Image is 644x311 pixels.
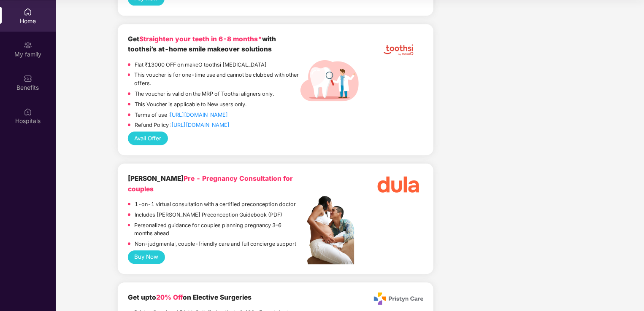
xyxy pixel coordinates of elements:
[170,112,228,118] a: [URL][DOMAIN_NAME]
[135,100,246,109] p: This Voucher is applicable to New users only.
[374,292,423,305] img: Pristyn_Care_Logo%20(1).png
[374,34,423,66] img: tootshi.png
[135,111,228,119] p: Terms of use :
[171,122,230,128] a: [URL][DOMAIN_NAME]
[24,41,32,49] img: svg+xml;base64,PHN2ZyB3aWR0aD0iMjAiIGhlaWdodD0iMjAiIHZpZXdCb3g9IjAgMCAyMCAyMCIgZmlsbD0ibm9uZSIgeG...
[24,74,32,83] img: svg+xml;base64,PHN2ZyBpZD0iQmVuZWZpdHMiIHhtbG5zPSJodHRwOi8vd3d3LnczLm9yZy8yMDAwL3N2ZyIgd2lkdGg9Ij...
[135,121,230,129] p: Refund Policy :
[128,131,168,145] button: Avail Offer
[128,174,293,193] b: [PERSON_NAME]
[135,200,296,209] p: 1-on-1 virtual consultation with a certified preconception doctor
[135,61,267,69] p: Flat ₹13000 OFF on makeO toothsi [MEDICAL_DATA]
[156,293,183,301] span: 20% Off
[374,174,423,196] img: dua.png
[135,240,296,248] p: Non-judgmental, couple-friendly care and full concierge support
[24,8,32,16] img: svg+xml;base64,PHN2ZyBpZD0iSG9tZSIgeG1sbnM9Imh0dHA6Ly93d3cudzMub3JnLzIwMDAvc3ZnIiB3aWR0aD0iMjAiIG...
[128,35,276,53] b: Get with toothsi’s at-home smile makeover solutions
[128,174,293,193] span: Pre - Pregnancy Consultation for couples
[134,221,300,238] p: Personalized guidance for couples planning pregnancy 3–6 months ahead
[135,211,282,219] p: Includes [PERSON_NAME] Preconception Guidebook (PDF)
[134,71,300,88] p: This voucher is for one-time use and cannot be clubbed with other offers.
[135,90,274,98] p: The voucher is valid on the MRP of Toothsi aligners only.
[139,35,262,43] span: Straighten your teeth in 6-8 months*
[300,190,359,264] img: Dula%20Image.png
[128,293,252,301] b: Get upto on Elective Surgeries
[24,107,32,116] img: svg+xml;base64,PHN2ZyBpZD0iSG9zcGl0YWxzIiB4bWxucz0iaHR0cDovL3d3dy53My5vcmcvMjAwMC9zdmciIHdpZHRoPS...
[128,250,165,264] button: Buy Now
[300,51,359,110] img: male-dentist-holding-magnifier-while-doing-tooth-research%202.png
